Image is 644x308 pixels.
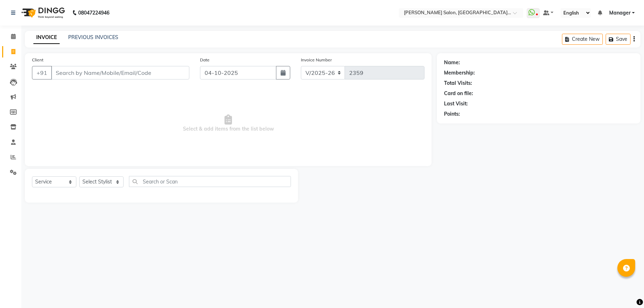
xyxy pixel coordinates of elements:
[444,79,472,87] div: Total Visits:
[444,110,460,118] div: Points:
[32,57,43,63] label: Client
[444,90,473,97] div: Card on file:
[51,66,189,79] input: Search by Name/Mobile/Email/Code
[33,31,60,44] a: INVOICE
[606,34,631,45] button: Save
[444,59,460,66] div: Name:
[32,66,52,79] button: +91
[129,176,291,187] input: Search or Scan
[614,280,637,301] iframe: chat widget
[562,34,603,45] button: Create New
[68,34,118,40] a: PREVIOUS INVOICES
[301,57,332,63] label: Invoice Number
[18,3,67,23] img: logo
[444,69,475,77] div: Membership:
[32,88,424,159] span: Select & add items from the list below
[78,3,109,23] b: 08047224946
[444,100,468,108] div: Last Visit:
[609,9,631,17] span: Manager
[200,57,210,63] label: Date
